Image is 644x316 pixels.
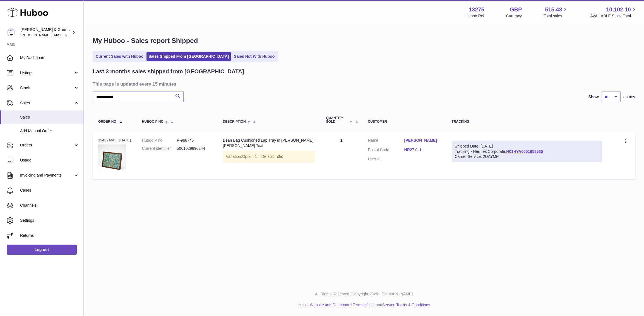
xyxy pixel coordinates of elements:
a: Sales Shipped From [GEOGRAPHIC_DATA] [146,52,231,61]
span: Usage [20,158,79,163]
div: [PERSON_NAME] & Green Ltd [21,27,71,38]
p: All Rights Reserved. Copyright 2025 - [DOMAIN_NAME] [88,291,640,297]
strong: GBP [510,6,522,13]
span: Listings [20,70,73,76]
span: Sales [20,115,79,120]
div: Tracking [452,120,602,124]
dt: Current identifier [142,146,177,151]
a: 10,102.10 AVAILABLE Stock Total [590,6,637,19]
div: Shipped Date: [DATE] [455,144,599,149]
span: Total sales [544,13,568,19]
span: [PERSON_NAME][EMAIL_ADDRESS][DOMAIN_NAME] [21,33,112,37]
span: Description [223,120,246,124]
a: Service Terms & Conditions [382,303,430,307]
dt: Postal Code [368,147,404,154]
a: 515.43 Total sales [544,6,568,19]
div: Customer [368,120,441,124]
li: and [308,302,430,308]
span: 515.43 [545,6,562,13]
span: Add Manual Order [20,128,79,134]
a: NR27 0LL [404,147,441,153]
dt: Name [368,138,404,144]
div: Carrier Service: 2DAYMP [455,154,599,159]
span: Cases [20,188,79,193]
a: H01HYA0051958635 [506,149,543,154]
h2: Last 3 months sales shipped from [GEOGRAPHIC_DATA] [93,68,244,75]
span: Invoicing and Payments [20,173,73,178]
span: Option 1 = Default Title; [242,154,283,159]
span: 10,102.10 [606,6,631,13]
img: ellen@bluebadgecompany.co.uk [7,28,15,37]
span: Settings [20,218,79,223]
div: Variation: [223,151,315,162]
dt: Huboo P no [142,138,177,143]
div: Huboo Ref [466,13,484,19]
span: My Dashboard [20,55,79,61]
div: Bean Bag Cushioned Lap Tray in [PERSON_NAME] [PERSON_NAME] Teal [223,138,315,148]
img: 132751720516268.jpg [98,144,126,172]
a: [PERSON_NAME] [404,138,441,143]
span: Channels [20,203,79,208]
div: Tracking - Hermes Corporate: [452,141,602,163]
a: Help [298,303,306,307]
a: Log out [7,245,77,255]
td: 1 [321,132,362,179]
span: Quantity Sold [326,116,348,124]
dd: 5061029890244 [177,146,212,151]
label: Show [588,94,599,100]
div: 124321445 | [DATE] [98,138,131,143]
span: Huboo P no [142,120,164,124]
span: Order No [98,120,116,124]
div: Currency [506,13,522,19]
h1: My Huboo - Sales report Shipped [93,36,635,45]
a: Current Sales with Huboo [94,52,145,61]
dd: P-968746 [177,138,212,143]
span: entries [623,94,635,100]
h3: This page is updated every 15 minutes [93,81,634,87]
span: AVAILABLE Stock Total [590,13,637,19]
dt: User Id [368,156,404,162]
span: Sales [20,100,73,106]
span: Returns [20,233,79,238]
span: Orders [20,143,73,148]
a: Website and Dashboard Terms of Use [310,303,376,307]
a: Sales Not With Huboo [232,52,277,61]
span: Stock [20,85,73,91]
strong: 13275 [469,6,484,13]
